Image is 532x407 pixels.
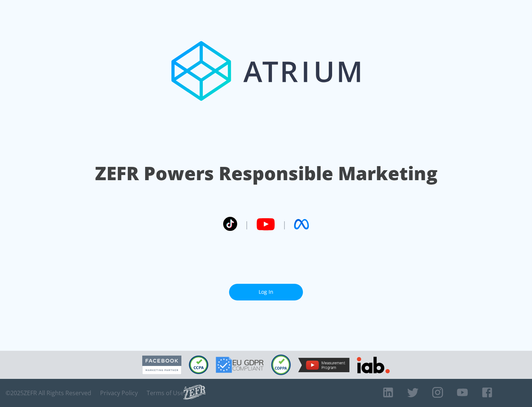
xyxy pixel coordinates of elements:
a: Terms of Use [147,389,184,397]
span: © 2025 ZEFR All Rights Reserved [6,389,91,397]
img: YouTube Measurement Program [298,358,349,372]
span: | [282,219,287,230]
span: | [245,219,249,230]
img: CCPA Compliant [189,356,208,374]
h1: ZEFR Powers Responsible Marketing [95,161,437,186]
a: Privacy Policy [100,389,138,397]
a: Log In [229,284,303,300]
img: Facebook Marketing Partner [142,356,181,374]
img: COPPA Compliant [271,354,291,375]
img: IAB [357,357,390,373]
img: GDPR Compliant [216,357,264,373]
